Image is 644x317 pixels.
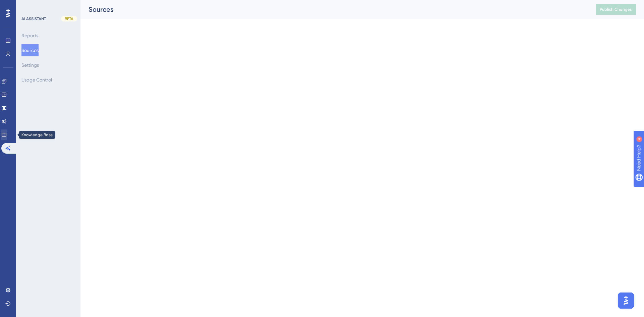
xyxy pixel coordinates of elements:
[16,2,42,10] span: Need Help?
[596,4,636,15] button: Publish Changes
[21,30,38,42] button: Reports
[47,3,49,9] div: 4
[21,44,39,56] button: Sources
[21,59,39,71] button: Settings
[600,7,632,12] span: Publish Changes
[61,16,77,21] div: BETA
[21,16,46,21] div: AI ASSISTANT
[89,5,579,14] div: Sources
[616,290,636,311] iframe: UserGuiding AI Assistant Launcher
[21,74,52,86] button: Usage Control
